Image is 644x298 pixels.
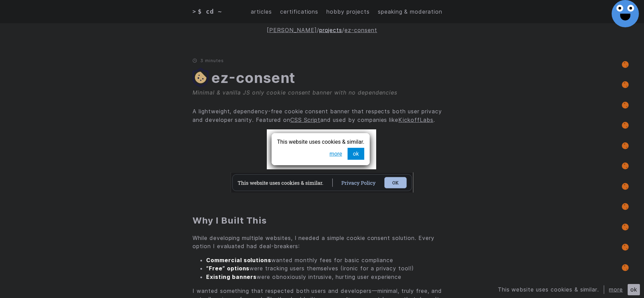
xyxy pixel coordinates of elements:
[290,116,321,123] a: CSS Script
[398,116,433,123] a: KickoffLabs
[378,8,442,16] a: speaking & moderation
[206,256,451,265] li: wanted monthly fees for basic compliance
[609,286,623,293] a: more
[280,8,318,16] a: certifications
[498,285,604,294] div: This website uses cookies & similar.
[206,257,271,264] strong: Commercial solutions
[193,215,451,226] h2: Why I Built This
[206,264,451,273] li: were tracking users themselves (ironic for a privacy tool!)
[193,107,451,124] p: A lightweight, dependency-free cookie consent banner that respects both user privacy and develope...
[193,8,196,16] span: >
[193,58,451,63] p: 3 minutes
[231,129,413,193] img: ez-consent themes
[193,88,451,97] div: Minimal & vanilla JS only cookie consent banner with no dependencies
[211,69,296,86] a: ez-consent
[251,8,272,16] a: articles
[267,27,317,33] a: [PERSON_NAME]
[198,7,222,16] span: $ cd ~
[193,68,209,87] img: Cookie with a checkmark representing cookie consent functionality
[319,27,342,33] a: projects
[628,284,640,295] div: ok
[206,265,249,272] strong: “Free” options
[193,7,227,16] a: > $ cd ~
[206,273,451,281] li: were obnoxiously intrusive, hurting user experience
[326,8,369,16] a: hobby projects
[344,27,377,33] a: ez-consent
[206,273,257,280] strong: Existing banners
[193,234,451,251] p: While developing multiple websites, I needed a simple cookie consent solution. Every option I eva...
